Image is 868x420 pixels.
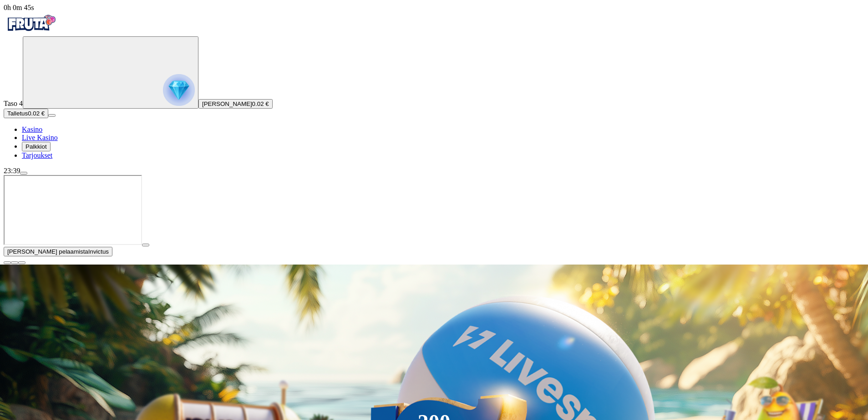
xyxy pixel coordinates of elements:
[4,100,23,107] span: Taso 4
[7,248,88,255] span: [PERSON_NAME] pelaamista
[25,143,47,150] span: Palkkiot
[4,12,864,160] nav: Primary
[142,244,149,246] button: play icon
[22,134,58,141] span: Live Kasino
[22,142,51,151] button: reward iconPalkkiot
[4,4,34,11] span: user session time
[11,261,18,264] button: chevron-down icon
[22,151,52,159] span: Tarjoukset
[28,110,45,117] span: 0.02 €
[4,109,48,118] button: Talletusplus icon0.02 €
[4,175,142,245] iframe: Invictus
[22,151,52,159] a: gift-inverted iconTarjoukset
[88,248,109,255] span: Invictus
[20,172,27,175] button: menu
[22,134,58,141] a: poker-chip iconLive Kasino
[7,110,28,117] span: Talletus
[22,125,42,133] span: Kasino
[18,261,25,264] button: fullscreen icon
[4,12,58,35] img: Fruta
[198,99,273,109] button: [PERSON_NAME]0.02 €
[48,114,56,117] button: menu
[23,36,198,109] button: reward progress
[4,247,112,256] button: [PERSON_NAME] pelaamistaInvictus
[4,167,20,175] span: 23:39
[4,261,11,264] button: close icon
[252,100,269,107] span: 0.02 €
[4,28,58,36] a: Fruta
[22,125,42,133] a: diamond iconKasino
[202,100,252,107] span: [PERSON_NAME]
[163,74,195,106] img: reward progress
